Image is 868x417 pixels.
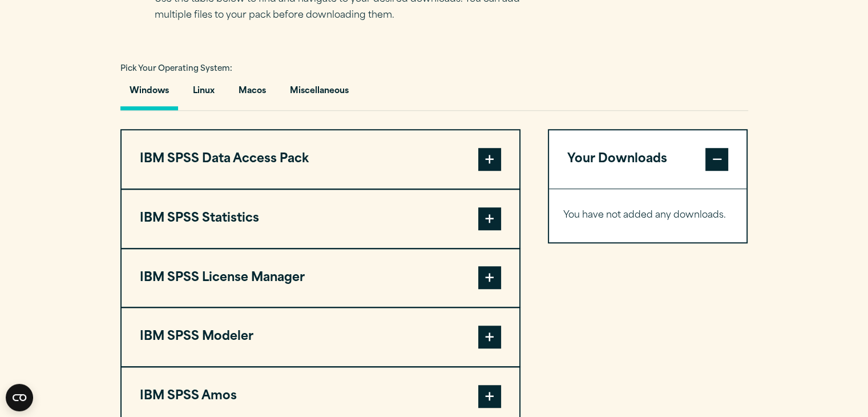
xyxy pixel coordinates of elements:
[122,190,519,248] button: IBM SPSS Statistics
[6,384,33,411] button: Open CMP widget
[549,189,747,242] div: Your Downloads
[122,308,519,366] button: IBM SPSS Modeler
[184,78,224,110] button: Linux
[281,78,358,110] button: Miscellaneous
[122,249,519,307] button: IBM SPSS License Manager
[563,207,733,224] p: You have not added any downloads.
[120,65,232,73] span: Pick Your Operating System:
[549,130,747,189] button: Your Downloads
[229,78,275,110] button: Macos
[122,130,519,189] button: IBM SPSS Data Access Pack
[120,78,178,110] button: Windows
